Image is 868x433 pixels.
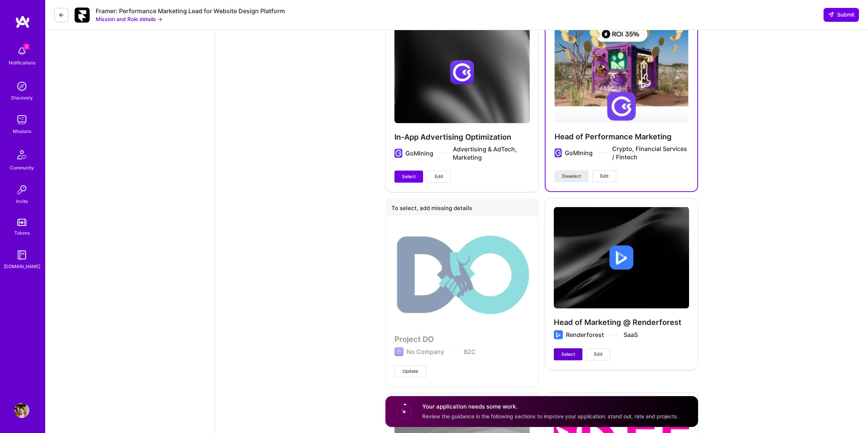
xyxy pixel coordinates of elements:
[14,229,30,237] div: Tokens
[555,23,688,123] img: Head of Performance Marketing
[562,173,581,180] span: Deselect
[385,392,539,415] div: To select, add missing details
[75,8,90,23] img: Company Logo
[394,365,426,377] button: Update
[599,152,606,153] img: divider
[14,403,29,418] img: User Avatar
[16,197,28,205] div: Invite
[9,59,35,67] div: Notifications
[565,145,688,161] div: GoMining Crypto, Financial Services / Fintech
[11,94,33,102] div: Discovery
[422,403,679,411] h4: Your application needs some work.
[402,173,416,180] span: Select
[555,132,688,142] h4: Head of Performance Marketing
[58,12,64,18] i: icon LeftArrowDark
[555,148,562,157] img: Company logo
[13,146,31,164] img: Community
[14,182,29,197] img: Invite
[427,171,451,183] button: Edit
[592,170,616,182] button: Edit
[828,12,834,18] i: icon SendLight
[23,44,29,50] span: 3
[96,7,285,15] div: Framer: Performance Marketing Lead for Website Design Platform
[600,173,608,180] span: Edit
[394,171,423,183] button: Select
[17,219,26,226] img: tokens
[15,15,30,29] img: logo
[14,44,29,59] img: bell
[594,351,602,358] span: Edit
[4,262,40,270] div: [DOMAIN_NAME]
[14,79,29,94] img: discovery
[586,348,610,360] button: Edit
[402,368,418,375] span: Update
[555,170,588,182] button: Deselect
[385,198,539,220] div: To select, add missing details
[14,247,29,262] img: guide book
[435,173,443,180] span: Edit
[12,403,31,418] a: User Avatar
[824,8,859,21] button: Submit
[13,127,31,135] div: Missions
[10,164,34,172] div: Community
[554,348,582,360] button: Select
[14,112,29,127] img: teamwork
[96,15,162,23] button: Mission and Role details →
[828,11,854,18] span: Submit
[561,351,575,358] span: Select
[422,413,679,419] span: Review the guidance in the following sections to improve your application: stand out, rate and pr...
